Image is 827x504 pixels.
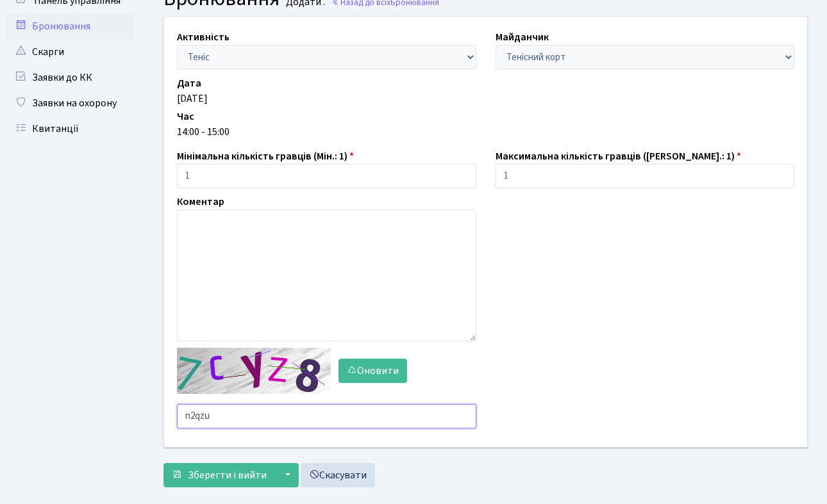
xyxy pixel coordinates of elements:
[301,463,375,487] a: Скасувати
[177,124,794,140] div: 14:00 - 15:00
[6,90,135,116] a: Заявки на охорону
[177,194,224,209] label: Коментар
[177,404,476,428] input: Введіть текст із зображення
[338,359,407,383] button: Оновити
[6,13,135,39] a: Бронювання
[177,109,194,124] label: Час
[6,39,135,65] a: Скарги
[6,65,135,90] a: Заявки до КК
[188,468,267,482] span: Зберегти і вийти
[496,149,741,164] label: Максимальна кількість гравців ([PERSON_NAME].: 1)
[177,76,201,91] label: Дата
[6,116,135,142] a: Квитанції
[177,149,354,164] label: Мінімальна кількість гравців (Мін.: 1)
[496,29,549,45] label: Майданчик
[177,91,794,106] div: [DATE]
[163,463,275,487] button: Зберегти і вийти
[177,348,331,394] img: default
[177,29,230,45] label: Активність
